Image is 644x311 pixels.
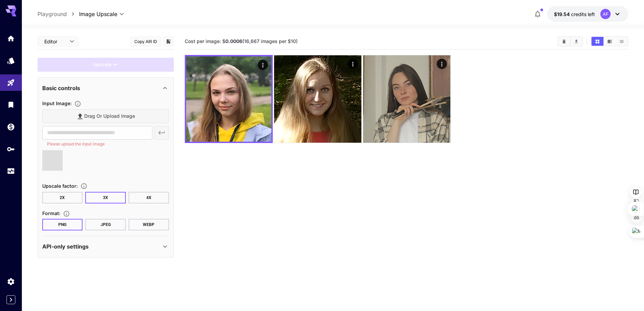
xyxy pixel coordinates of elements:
[42,210,60,216] span: Format :
[571,11,595,17] span: credits left
[558,37,570,46] button: Clear Images
[570,37,582,46] button: Download All
[436,59,447,69] div: Actions
[547,6,628,22] button: $19.5443AF
[7,79,15,87] div: Playground
[6,295,15,304] button: Expand sidebar
[131,37,161,46] button: Copy AIR ID
[44,38,65,45] span: Editor
[363,55,450,143] img: oh9DhJBCvhhQFIShE8ULIdvYxEuNpXptAFmEfgYdVstpOOgixXuwIdFaPmJW8GQ6cirqhS+6zmlKUQfg0Epb1UnVO1FMeZLzG...
[554,11,595,18] div: $19.5443
[274,55,361,143] img: B7dv2slTmLvpo+sRafMSWh62Oa9GLDYabT2qfe7qj7BeRoOyCsRuUqxN5FgWOZ6BHaPwTA7BfXeTv8MpSH0T+BGOYolUR8EtE...
[85,192,126,203] button: 3X
[557,36,583,46] div: Clear ImagesDownload All
[60,210,73,217] button: Choose the file format for the output image.
[42,183,78,189] span: Upscale factor :
[7,277,15,286] div: Settings
[42,242,89,251] p: API-only settings
[79,10,117,18] span: Image Upscale
[7,145,15,153] div: API Keys
[225,38,242,44] b: 0.0006
[42,238,169,255] div: API-only settings
[185,38,298,44] span: Cost per image: $ (16,667 images per $10)
[38,58,174,72] div: Please fill the prompt
[7,34,15,43] div: Home
[38,10,67,18] a: Playground
[165,37,171,45] button: Add to library
[129,192,169,203] button: 4X
[604,37,616,46] button: Show images in video view
[42,84,80,92] p: Basic controls
[72,100,84,107] button: Specifies the input image to be processed.
[42,100,72,106] span: Input Image :
[7,123,15,131] div: Wallet
[47,141,148,147] p: Please upload the input image
[591,37,603,46] button: Show images in grid view
[129,219,169,230] button: WEBP
[7,56,15,65] div: Models
[38,10,79,18] nav: breadcrumb
[347,59,358,69] div: Actions
[257,60,268,70] div: Actions
[42,80,169,96] div: Basic controls
[554,11,571,17] span: $19.54
[7,100,15,109] div: Library
[7,167,15,175] div: Usage
[78,183,90,189] button: Choose the level of upscaling to be performed on the image.
[186,56,271,142] img: HAAAA=
[616,37,628,46] button: Show images in list view
[42,192,83,203] button: 2X
[42,219,83,230] button: PNG
[85,219,126,230] button: JPEG
[600,9,611,19] div: AF
[591,36,628,46] div: Show images in grid viewShow images in video viewShow images in list view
